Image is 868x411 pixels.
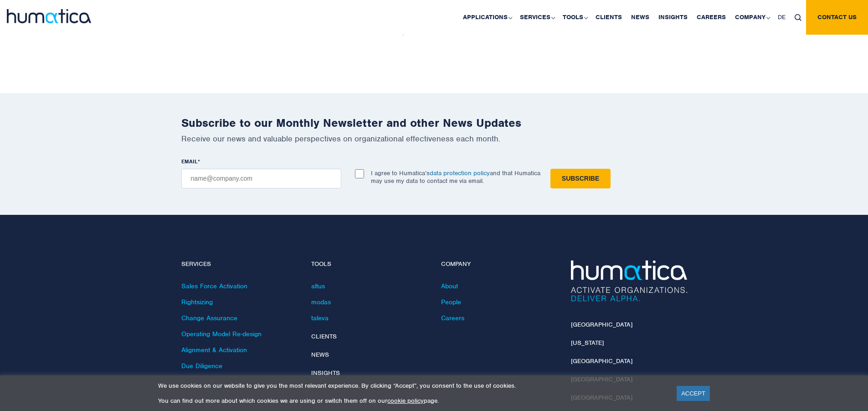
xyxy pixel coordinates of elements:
a: modas [311,298,331,306]
img: Humatica [571,260,687,302]
span: EMAIL [181,158,198,165]
a: About [441,282,458,290]
a: News [311,351,329,359]
a: Sales Force Activation [181,282,247,290]
a: [GEOGRAPHIC_DATA] [571,357,632,365]
a: [US_STATE] [571,339,604,347]
p: We use cookies on our website to give you the most relevant experience. By clicking “Accept”, you... [158,382,665,390]
a: Rightsizing [181,298,213,306]
a: People [441,298,461,306]
h2: Subscribe to our Monthly Newsletter and other News Updates [181,116,687,130]
p: I agree to Humatica’s and that Humatica may use my data to contact me via email. [371,169,540,185]
a: taleva [311,314,329,322]
input: Subscribe [550,169,611,188]
h4: Services [181,260,298,268]
h4: Company [441,260,557,268]
a: Careers [441,314,464,322]
h4: Tools [311,260,427,268]
a: [GEOGRAPHIC_DATA] [571,321,632,328]
img: search_icon [795,14,801,21]
a: Clients [311,333,337,340]
input: name@company.com [181,169,341,188]
img: logo [7,9,91,23]
p: Receive our news and valuable perspectives on organizational effectiveness each month. [181,134,687,144]
a: Due Diligence [181,362,222,370]
a: altus [311,282,325,290]
a: ACCEPT [677,386,710,401]
a: Operating Model Re-design [181,330,262,338]
a: Insights [311,369,340,377]
p: You can find out more about which cookies we are using or switch them off on our page. [158,397,665,405]
a: data protection policy [430,169,490,177]
span: DE [778,13,786,21]
a: Alignment & Activation [181,346,247,354]
input: I agree to Humatica’sdata protection policyand that Humatica may use my data to contact me via em... [355,169,364,178]
a: Change Assurance [181,314,237,322]
a: cookie policy [387,397,424,405]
